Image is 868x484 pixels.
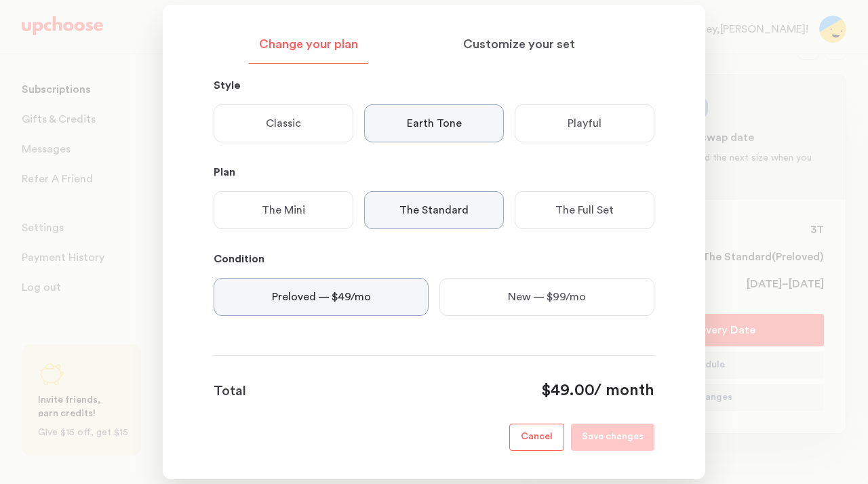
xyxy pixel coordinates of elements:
[407,115,462,132] p: Earth Tone
[266,115,301,132] p: Classic
[259,37,358,53] p: Change your plan
[399,202,469,218] p: The Standard
[509,424,564,451] button: Cancel
[463,37,575,53] p: Customize your set
[262,202,305,218] p: The Mini
[571,424,654,451] button: Save changes
[214,164,654,180] p: Plan
[272,289,371,305] p: Preloved — $49/mo
[214,77,654,94] p: Style
[521,429,553,445] p: Cancel
[541,380,654,402] div: / month
[555,202,614,218] p: The Full Set
[214,380,246,402] p: Total
[568,115,601,132] p: Playful
[214,251,654,267] p: Condition
[541,382,594,399] span: $49.00
[508,289,586,305] p: New — $99/mo
[582,429,644,445] p: Save changes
